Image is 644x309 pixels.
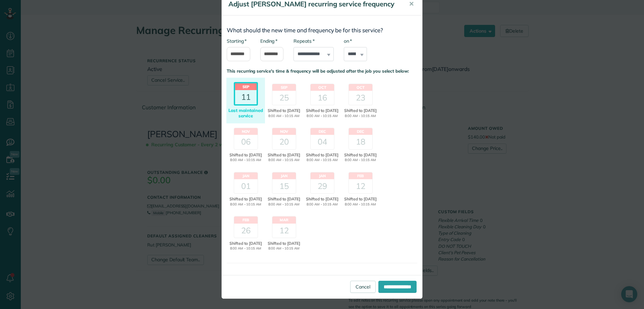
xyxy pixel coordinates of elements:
[304,108,340,114] span: Shifted to [DATE]
[344,38,352,44] label: on
[227,158,264,163] span: 8:00 AM - 10:15 AM
[266,158,302,163] span: 8:00 AM - 10:15 AM
[227,202,264,207] span: 8:00 AM - 10:15 AM
[304,202,340,207] span: 8:00 AM - 10:15 AM
[272,84,296,91] header: Sep
[260,38,277,44] label: Ending
[272,179,296,193] div: 15
[311,128,334,135] header: Dec
[227,152,264,158] span: Shifted to [DATE]
[350,281,376,293] a: Cancel
[234,172,258,179] header: Jan
[266,202,302,207] span: 8:00 AM - 10:15 AM
[235,83,257,90] header: Sep
[266,196,302,202] span: Shifted to [DATE]
[311,179,334,193] div: 29
[266,152,302,158] span: Shifted to [DATE]
[349,128,372,135] header: Dec
[266,246,302,251] span: 8:00 AM - 10:15 AM
[304,196,340,202] span: Shifted to [DATE]
[349,179,372,193] div: 12
[304,114,340,119] span: 8:00 AM - 10:15 AM
[227,27,417,34] h3: What should the new time and frequency be for this service?
[234,128,258,135] header: Nov
[304,158,340,163] span: 8:00 AM - 10:15 AM
[342,196,379,202] span: Shifted to [DATE]
[266,108,302,114] span: Shifted to [DATE]
[227,68,417,74] p: This recurring service's time & frequency will be adjusted after the job you select below:
[311,135,334,149] div: 04
[349,135,372,149] div: 18
[342,108,379,114] span: Shifted to [DATE]
[227,246,264,251] span: 8:00 AM - 10:15 AM
[349,91,372,105] div: 23
[234,224,258,238] div: 26
[342,158,379,163] span: 8:00 AM - 10:15 AM
[304,152,340,158] span: Shifted to [DATE]
[272,172,296,179] header: Jan
[311,91,334,105] div: 16
[234,135,258,149] div: 06
[272,224,296,238] div: 12
[342,152,379,158] span: Shifted to [DATE]
[266,240,302,246] span: Shifted to [DATE]
[272,135,296,149] div: 20
[349,84,372,91] header: Oct
[234,217,258,223] header: Feb
[342,114,379,119] span: 8:00 AM - 10:15 AM
[227,196,264,202] span: Shifted to [DATE]
[227,240,264,246] span: Shifted to [DATE]
[272,91,296,105] div: 25
[349,172,372,179] header: Feb
[311,84,334,91] header: Oct
[293,38,314,44] label: Repeats
[311,172,334,179] header: Jan
[342,202,379,207] span: 8:00 AM - 10:15 AM
[227,108,264,118] div: Last maintained service
[272,217,296,223] header: Mar
[266,114,302,119] span: 8:00 AM - 10:15 AM
[227,38,247,44] label: Starting
[272,128,296,135] header: Nov
[235,90,257,104] div: 11
[234,179,258,193] div: 01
